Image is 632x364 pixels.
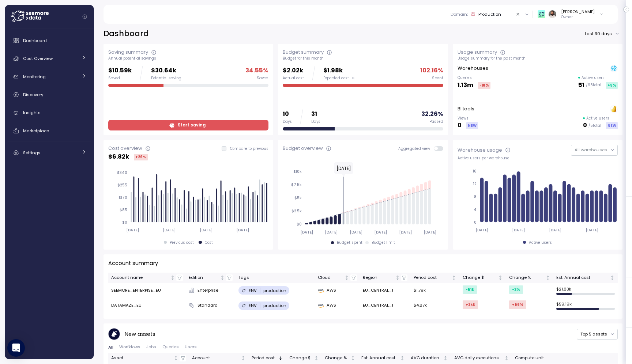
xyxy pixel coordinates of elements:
tspan: [DATE] [237,228,249,232]
div: Previous cost [170,240,194,245]
a: Marketplace [8,124,91,138]
p: $ 6.82k [108,152,129,162]
p: / 98 total [586,83,601,88]
th: Est. Annual costNot sorted [358,353,408,363]
div: Open Intercom Messenger [7,339,25,357]
div: Active users [529,240,552,245]
tspan: 12 [473,182,477,186]
p: $1.98k [323,66,354,76]
p: ENV [249,288,257,293]
th: Change $Not sorted [459,273,506,283]
div: -3 % [509,285,523,294]
div: Days [283,119,292,124]
div: Period cost [252,355,277,361]
span: Dashboard [23,38,47,43]
p: $10.59k [108,66,132,76]
p: 102.16 % [420,66,443,76]
span: Discovery [23,92,43,98]
tspan: $2.5k [291,209,302,213]
div: Budget limit [372,240,395,245]
div: Compute unit [515,355,615,361]
tspan: $7.5k [291,182,302,187]
a: Monitoring [8,69,91,84]
tspan: [DATE] [200,228,212,232]
div: +9 % [606,82,618,89]
div: Change $ [289,355,313,361]
div: AWS [318,302,357,309]
span: Settings [23,150,41,156]
a: Discovery [8,87,91,102]
span: Enterprise [197,287,218,294]
div: Edition [189,274,219,281]
tspan: [DATE] [300,230,313,235]
p: Domain : [451,11,468,17]
img: ACg8ocLskjvUhBDgxtSFCRx4ztb74ewwa1VrVEuDBD_Ho1mrTsQB-QE=s96-c [549,10,556,18]
div: Days [311,119,320,124]
div: Spent [432,76,443,81]
div: Cost overview [108,145,142,152]
div: AWS [318,287,357,294]
th: Period costNot sorted [411,273,460,283]
p: production [263,303,286,308]
tspan: [DATE] [399,230,412,235]
span: Queries [162,345,179,349]
tspan: $0 [122,220,127,225]
p: Compare to previous [230,146,268,151]
div: -51 $ [463,285,477,294]
span: Marketplace [23,128,49,134]
div: -18 % [478,82,490,89]
div: Account name [111,274,169,281]
div: Usage summary for the past month [458,56,618,61]
td: EU_CENTRAL_1 [360,298,410,313]
div: Usage summary [458,49,497,56]
div: [PERSON_NAME] [561,9,595,15]
p: / 5 total [588,123,601,128]
p: $30.64k [151,66,181,76]
div: Change $ [463,274,497,281]
button: All warehouses [571,145,618,155]
div: NEW [606,122,618,129]
a: Start saving [108,120,268,130]
div: Est. Annual cost [361,355,399,361]
tspan: [DATE] [325,230,338,235]
div: Production [478,11,501,17]
tspan: $0 [297,222,302,227]
div: AVG daily executions [454,355,503,361]
th: EditionNot sorted [186,273,236,283]
th: AssetNot sorted [108,353,189,363]
span: Start saving [178,120,206,130]
tspan: [DATE] [586,228,598,232]
td: $4.87k [411,298,460,313]
tspan: 0 [474,220,477,225]
tspan: [DATE] [350,230,362,235]
h2: Dashboard [104,29,149,39]
div: Saved [257,76,268,81]
th: Change %Not sorted [322,353,358,363]
div: Sorted descending [278,356,283,361]
span: Monitoring [23,74,46,80]
div: Budget spent [337,240,362,245]
p: Active users [586,116,609,121]
div: Not sorted [545,275,550,280]
div: Potential saving [151,76,181,81]
span: All [108,345,113,349]
div: Saved [108,76,132,81]
tspan: $5k [294,196,302,200]
tspan: $85 [120,208,127,212]
tspan: [DATE] [512,228,525,232]
th: AVG daily executionsNot sorted [451,353,512,363]
button: Clear value [515,11,522,18]
div: Budget summary [283,49,324,56]
div: Not sorted [350,356,355,361]
div: Tags [238,274,312,281]
div: Cloud [318,274,343,281]
div: Change % [325,355,349,361]
div: NEW [466,122,478,129]
div: AVG duration [411,355,442,361]
div: Not sorted [173,356,178,361]
a: Cost Overview [8,51,91,66]
div: Saving summary [108,49,148,56]
p: Active users [582,75,605,80]
div: Not sorted [395,275,400,280]
p: ENV [249,303,257,308]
